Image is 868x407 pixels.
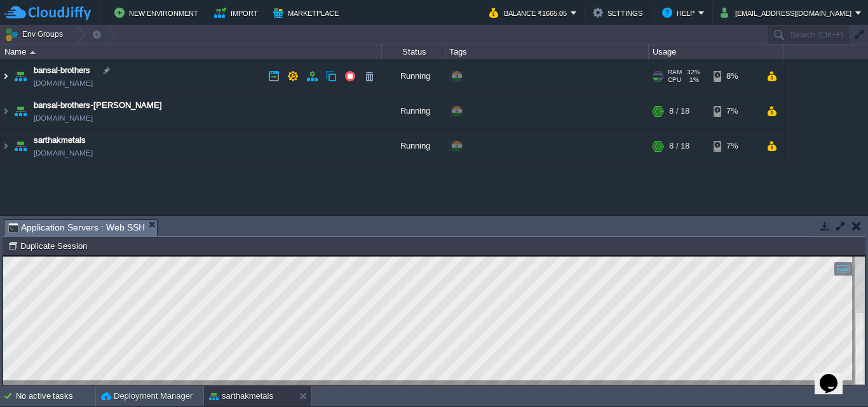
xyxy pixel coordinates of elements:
[101,390,193,403] button: Deployment Manager
[714,94,755,128] div: 7%
[382,94,445,128] div: Running
[1,94,11,128] img: AMDAwAAAACH5BAEAAAAALAAAAAABAAEAAAICRAEAOw==
[668,69,682,76] span: RAM
[4,5,91,21] img: CloudJiffy
[714,59,755,93] div: 8%
[11,59,29,93] img: AMDAwAAAACH5BAEAAAAALAAAAAABAAEAAAICRAEAOw==
[1,59,11,93] img: AMDAwAAAACH5BAEAAAAALAAAAAABAAEAAAICRAEAOw==
[382,59,445,93] div: Running
[668,76,681,84] span: CPU
[30,51,36,54] img: AMDAwAAAACH5BAEAAAAALAAAAAABAAEAAAICRAEAOw==
[686,76,699,84] span: 1%
[669,129,689,163] div: 8 / 18
[114,5,202,20] button: New Environment
[593,5,646,20] button: Settings
[649,44,783,59] div: Usage
[8,240,91,251] button: Duplicate Session
[34,147,93,159] a: [DOMAIN_NAME]
[662,5,698,20] button: Help
[721,5,855,20] button: [EMAIL_ADDRESS][DOMAIN_NAME]
[446,44,648,59] div: Tags
[214,5,262,20] button: Import
[489,5,571,20] button: Balance ₹1665.05
[669,94,689,128] div: 8 / 18
[34,77,93,90] a: [DOMAIN_NAME]
[34,64,90,77] a: bansal-brothers
[34,99,162,112] a: bansal-brothers-[PERSON_NAME]
[1,129,11,163] img: AMDAwAAAACH5BAEAAAAALAAAAAABAAEAAAICRAEAOw==
[16,386,95,406] div: No active tasks
[34,134,86,147] a: sarthakmetals
[273,5,342,20] button: Marketplace
[714,129,755,163] div: 7%
[34,112,93,124] a: [DOMAIN_NAME]
[11,129,29,163] img: AMDAwAAAACH5BAEAAAAALAAAAAABAAEAAAICRAEAOw==
[209,390,273,403] button: sarthakmetals
[4,25,67,43] button: Env Groups
[11,94,29,128] img: AMDAwAAAACH5BAEAAAAALAAAAAABAAEAAAICRAEAOw==
[1,44,381,59] div: Name
[815,356,855,394] iframe: chat widget
[382,129,445,163] div: Running
[383,44,445,59] div: Status
[687,69,700,76] span: 32%
[8,220,145,236] span: Application Servers : Web SSH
